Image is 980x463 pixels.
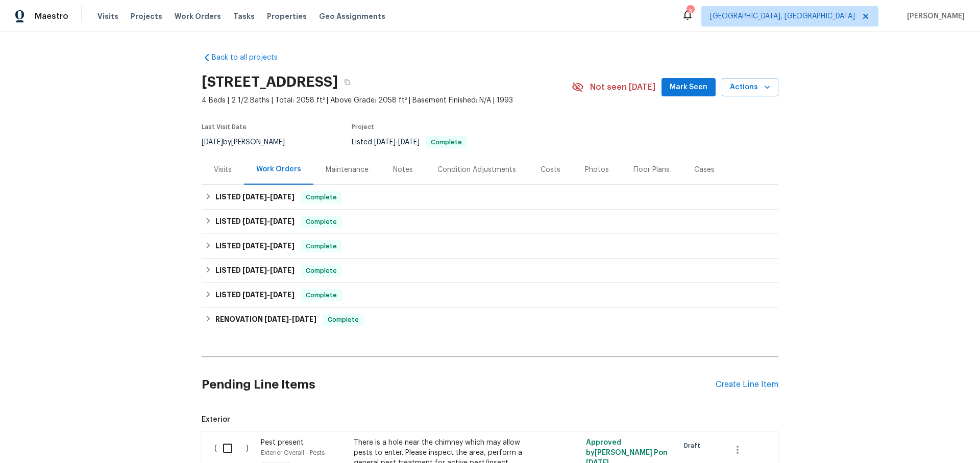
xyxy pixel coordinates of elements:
[270,242,295,249] span: [DATE]
[264,316,289,323] span: [DATE]
[270,193,295,200] span: [DATE]
[202,136,297,148] div: by [PERSON_NAME]
[131,11,162,21] span: Projects
[215,289,295,301] h6: LISTED
[202,283,778,307] div: LISTED [DATE]-[DATE]Complete
[270,267,295,274] span: [DATE]
[716,380,778,390] div: Create Line Item
[242,218,295,225] span: -
[202,77,338,87] h2: [STREET_ADDRESS]
[633,165,670,175] div: Floor Plans
[338,73,356,91] button: Copy Address
[202,139,223,146] span: [DATE]
[215,240,295,252] h6: LISTED
[374,139,420,146] span: -
[175,11,221,21] span: Work Orders
[687,6,694,16] div: 3
[292,316,316,323] span: [DATE]
[541,165,560,175] div: Costs
[202,124,247,130] span: Last Visit Date
[374,139,396,146] span: [DATE]
[730,81,770,94] span: Actions
[694,165,715,175] div: Cases
[319,11,385,21] span: Geo Assignments
[437,165,516,175] div: Condition Adjustments
[684,441,704,451] span: Draft
[590,82,655,92] span: Not seen [DATE]
[202,185,778,210] div: LISTED [DATE]-[DATE]Complete
[427,139,466,145] span: Complete
[215,314,316,326] h6: RENOVATION
[264,316,316,323] span: -
[585,165,609,175] div: Photos
[302,241,341,251] span: Complete
[261,450,325,456] span: Exterior Overall - Pests
[242,193,295,200] span: -
[214,165,232,175] div: Visits
[270,291,295,298] span: [DATE]
[233,13,255,20] span: Tasks
[35,11,68,21] span: Maestro
[202,307,778,332] div: RENOVATION [DATE]-[DATE]Complete
[722,78,778,97] button: Actions
[661,78,716,97] button: Mark Seen
[324,315,363,325] span: Complete
[242,193,267,200] span: [DATE]
[710,11,855,21] span: [GEOGRAPHIC_DATA], [GEOGRAPHIC_DATA]
[215,191,295,203] h6: LISTED
[256,164,301,174] div: Work Orders
[302,192,341,202] span: Complete
[302,290,341,300] span: Complete
[202,234,778,259] div: LISTED [DATE]-[DATE]Complete
[302,266,341,276] span: Complete
[202,259,778,283] div: LISTED [DATE]-[DATE]Complete
[202,210,778,234] div: LISTED [DATE]-[DATE]Complete
[352,124,374,130] span: Project
[670,81,707,94] span: Mark Seen
[302,217,341,227] span: Complete
[903,11,965,21] span: [PERSON_NAME]
[215,216,295,228] h6: LISTED
[242,291,295,298] span: -
[242,267,295,274] span: -
[202,361,716,408] h2: Pending Line Items
[242,218,267,225] span: [DATE]
[242,242,295,249] span: -
[202,53,300,63] a: Back to all projects
[215,265,295,277] h6: LISTED
[242,267,267,274] span: [DATE]
[202,95,572,106] span: 4 Beds | 2 1/2 Baths | Total: 2058 ft² | Above Grade: 2058 ft² | Basement Finished: N/A | 1993
[97,11,118,21] span: Visits
[326,165,369,175] div: Maintenance
[202,415,778,425] span: Exterior
[261,439,304,446] span: Pest present
[270,218,295,225] span: [DATE]
[398,139,420,146] span: [DATE]
[242,242,267,249] span: [DATE]
[393,165,413,175] div: Notes
[267,11,307,21] span: Properties
[352,139,467,146] span: Listed
[242,291,267,298] span: [DATE]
